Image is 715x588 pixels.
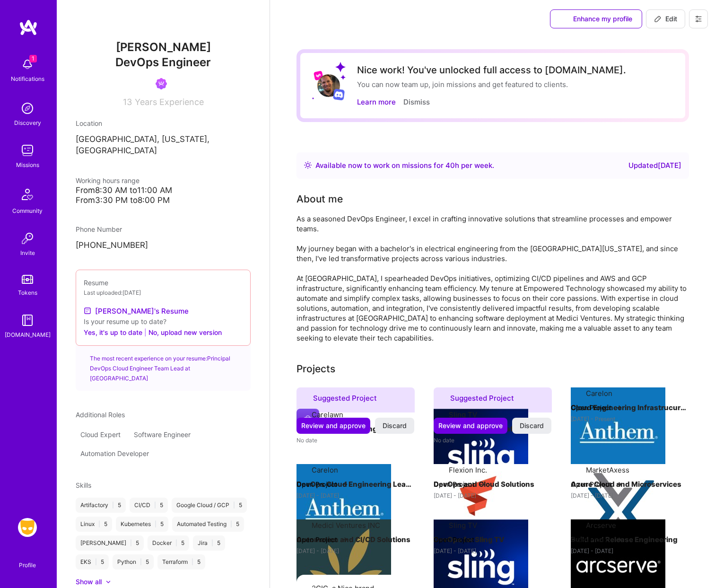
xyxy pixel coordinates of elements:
img: Resume [84,307,91,315]
div: MarketAxess [586,465,629,475]
div: From 3:30 PM to 8:00 PM [76,195,251,205]
div: EKS 5 [76,554,109,570]
div: [PERSON_NAME] 5 [76,535,144,551]
img: logo [19,19,38,36]
div: Invite [20,248,35,258]
div: Linux 5 [76,517,112,532]
a: [PERSON_NAME]'s Resume [84,305,189,316]
span: Review and approve [301,421,366,430]
button: Enhance my profile [550,9,642,28]
span: Review and approve [438,421,503,430]
i: icon SuggestedTeams [560,16,567,23]
span: Working hours range [76,176,140,184]
div: [DOMAIN_NAME] [5,330,51,340]
span: [PERSON_NAME] [76,40,251,54]
div: Jira 5 [193,535,225,551]
div: Python 5 [113,554,154,570]
div: Carelon [312,465,338,475]
button: Learn more [357,97,396,107]
div: Available now to work on missions for h per week . [315,160,494,171]
img: Company logo [571,387,665,482]
img: tokens [22,275,33,284]
div: [DATE] - [DATE] [571,546,689,556]
h4: DevOps Cloud Engineering Leadership [296,478,415,491]
button: Review and approve [296,418,370,434]
button: Discard [512,418,551,434]
div: Is your resume up to date? [84,316,243,326]
div: Cloud Expert [76,427,125,442]
div: [DATE] - [DATE] [296,491,415,500]
img: Been on Mission [156,78,167,89]
span: | [175,539,177,547]
div: Medici Ventures INC [312,520,380,530]
div: As a seasoned DevOps Engineer, I excel in crafting innovative solutions that streamline processes... [296,214,689,343]
span: | [233,501,235,509]
img: arrow-right [615,536,623,544]
div: Carelon [586,388,612,398]
span: | [95,558,97,566]
span: 1 [29,55,37,62]
button: Open Project [571,535,623,544]
div: [DATE] - [DATE] [434,546,552,556]
div: Last uploaded: [DATE] [84,288,243,298]
div: [DATE] - [DATE] [434,491,552,500]
img: Company logo [296,464,391,559]
img: Invite [18,229,37,248]
div: Docker 5 [148,535,189,551]
button: Dismiss [403,97,430,107]
div: [DATE] - [DATE] [571,491,689,500]
span: | [112,501,114,509]
img: discovery [18,99,37,118]
span: | [192,558,193,566]
img: arrow-right [478,481,486,488]
img: User Avatar [317,74,340,97]
div: Nice work! You've unlocked full access to [DOMAIN_NAME]. [357,64,626,76]
span: | [155,520,157,528]
i: icon SuggestedTeams [439,395,446,402]
i: icon SuggestedTeams [83,353,86,359]
span: | [230,520,232,528]
img: Company logo [571,464,665,559]
button: Open Project [296,479,349,489]
div: From 8:30 AM to 11:00 AM [76,185,251,195]
h4: DevOps for Sling TV [434,534,552,546]
button: Open Project [571,479,623,489]
span: | [144,327,147,337]
img: Company logo [296,409,319,431]
h4: Cloud Engineering Infrastrucure in AI Space [571,402,689,414]
span: 13 [123,97,132,107]
span: | [130,539,132,547]
h4: Build and Release Engineering [571,534,689,546]
img: arrow-right [478,536,486,544]
p: [PHONE_NUMBER] [76,240,251,251]
button: No, upload new version [148,326,222,338]
div: Google Cloud / GCP 5 [172,498,247,513]
div: Location [76,118,251,128]
div: Carelawn [312,410,343,420]
span: Resume [84,279,108,287]
span: Edit [654,14,677,24]
div: Community [12,206,43,216]
span: | [140,558,142,566]
span: Enhance my profile [560,14,632,24]
div: Sling TV [449,410,477,420]
span: Skills [76,481,91,489]
a: Profile [16,550,39,569]
img: teamwork [18,141,37,160]
img: Company logo [434,464,528,559]
img: bell [18,55,37,74]
span: Additional Roles [76,411,125,419]
div: [DATE] - [DATE] [296,546,415,556]
img: arrow-right [615,404,623,412]
img: Availability [304,161,312,169]
img: Community [16,183,39,206]
span: Phone Number [76,225,122,233]
div: Software Engineer [129,427,195,442]
span: | [98,520,100,528]
p: [GEOGRAPHIC_DATA], [US_STATE], [GEOGRAPHIC_DATA] [76,134,251,157]
button: Edit [646,9,685,28]
img: Grindr: Mobile + BE + Cloud [18,518,37,537]
div: Artifactory 5 [76,498,126,513]
h4: Automation and CI/CD Solutions [296,534,415,546]
img: arrow-right [341,536,349,544]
